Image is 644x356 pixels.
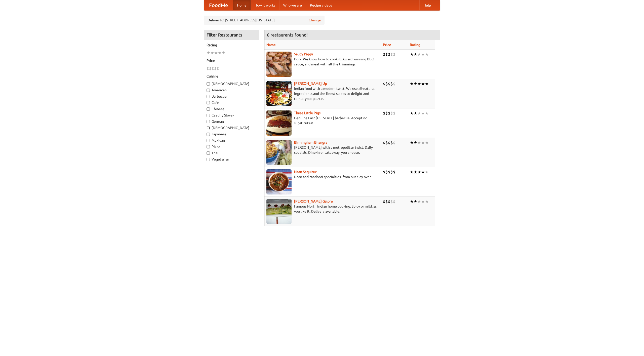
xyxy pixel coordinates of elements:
[266,110,292,136] img: littlepigs.jpg
[207,138,256,143] label: Mexican
[388,81,390,87] li: $
[207,139,210,142] input: Mexican
[207,151,210,155] input: Thai
[207,107,210,111] input: Chinese
[425,110,429,116] li: ★
[421,52,425,57] li: ★
[266,57,379,67] p: Pork. We know how to cook it. Award-winning BBQ sauce, and meat with all the trimmings.
[209,66,212,71] li: $
[414,110,417,116] li: ★
[393,81,395,87] li: $
[383,110,385,116] li: $
[217,66,219,71] li: $
[207,144,256,149] label: Pizza
[414,52,417,57] li: ★
[390,110,393,116] li: $
[266,115,379,126] p: Genuine East [US_STATE] barbecue. Accept no substitutes!
[425,140,429,145] li: ★
[207,81,256,86] label: [DEMOGRAPHIC_DATA]
[388,52,390,57] li: $
[266,204,379,214] p: Famous North Indian home cooking. Spicy or mild, as you like it. Delivery available.
[207,43,256,48] h5: Rating
[390,199,393,204] li: $
[294,199,333,203] b: [PERSON_NAME] Galore
[393,52,395,57] li: $
[421,110,425,116] li: ★
[393,140,395,145] li: $
[417,140,421,145] li: ★
[393,110,395,116] li: $
[410,52,414,57] li: ★
[266,86,379,101] p: Indian food with a modern twist. We use all-natural ingredients and the finest spices to delight ...
[210,50,214,56] li: ★
[410,199,414,204] li: ★
[294,52,313,56] b: Saucy Piggy
[410,140,414,145] li: ★
[419,0,435,10] a: Help
[207,133,210,136] input: Japanese
[393,199,395,204] li: $
[207,95,210,98] input: Barbecue
[421,199,425,204] li: ★
[251,0,279,10] a: How it works
[294,140,327,144] a: Birmingham Bhangra
[294,111,320,115] a: Three Little Pigs
[207,113,256,118] label: Czech / Slovak
[390,52,393,57] li: $
[207,88,256,93] label: American
[421,140,425,145] li: ★
[207,58,256,63] h5: Price
[410,43,420,47] a: Rating
[207,150,256,155] label: Thai
[421,169,425,175] li: ★
[306,0,336,10] a: Recipe videos
[266,43,276,47] a: Name
[414,169,417,175] li: ★
[207,145,210,148] input: Pizza
[214,50,218,56] li: ★
[207,132,256,137] label: Japanese
[207,126,210,130] input: [DEMOGRAPHIC_DATA]
[207,157,256,162] label: Vegetarian
[204,16,325,25] div: Deliver to: [STREET_ADDRESS][US_STATE]
[207,106,256,111] label: Chinese
[294,82,327,86] b: [PERSON_NAME] Up
[385,199,388,204] li: $
[385,81,388,87] li: $
[207,89,210,92] input: American
[207,82,210,86] input: [DEMOGRAPHIC_DATA]
[425,169,429,175] li: ★
[266,145,379,155] p: [PERSON_NAME] with a metropolitan twist. Daily specials. Dine-in or takeaway, you choose.
[417,110,421,116] li: ★
[390,169,393,175] li: $
[383,81,385,87] li: $
[212,66,214,71] li: $
[207,158,210,161] input: Vegetarian
[207,66,209,71] li: $
[388,110,390,116] li: $
[388,140,390,145] li: $
[266,52,292,77] img: saucy.jpg
[425,52,429,57] li: ★
[410,110,414,116] li: ★
[425,81,429,87] li: ★
[207,125,256,130] label: [DEMOGRAPHIC_DATA]
[385,140,388,145] li: $
[385,110,388,116] li: $
[390,140,393,145] li: $
[417,169,421,175] li: ★
[294,170,316,174] a: Naan Sequitur
[279,0,306,10] a: Who we are
[207,94,256,99] label: Barbecue
[214,66,217,71] li: $
[309,18,321,23] a: Change
[267,32,308,37] ng-pluralize: 6 restaurants found!
[385,52,388,57] li: $
[417,52,421,57] li: ★
[207,120,210,123] input: German
[207,119,256,124] label: German
[207,74,256,79] h5: Cuisine
[383,140,385,145] li: $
